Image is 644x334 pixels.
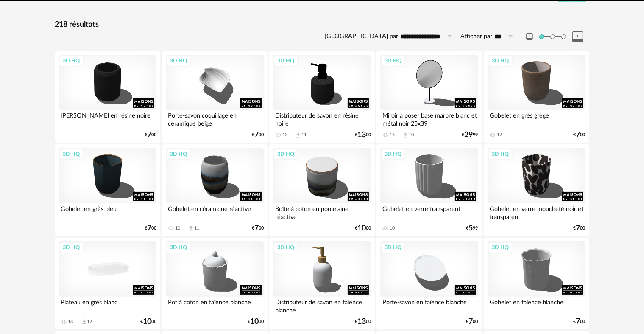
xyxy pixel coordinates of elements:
div: Miroir à poser base marbre blanc et métal noir 25x39 [380,110,478,127]
div: 11 [301,132,307,138]
div: Distributeur de savon en faïence blanche [273,297,371,314]
div: 3D HQ [59,149,84,160]
div: € 00 [355,225,371,231]
div: 3D HQ [273,55,298,66]
span: 7 [469,319,473,325]
label: [GEOGRAPHIC_DATA] par [325,33,399,41]
div: 10 [409,132,414,138]
div: 11 [194,225,199,231]
a: 3D HQ Gobelet en grès bleu €700 [55,144,160,236]
div: € 00 [145,132,156,138]
span: 10 [357,225,366,231]
a: 3D HQ [PERSON_NAME] en résine noire €700 [55,51,160,143]
span: 7 [254,225,259,231]
span: Download icon [81,319,87,325]
div: Porte-savon coquillage en céramique beige [166,110,263,127]
a: 3D HQ Gobelet en faïence blanche €700 [484,238,589,329]
div: Gobelet en céramique réactive [166,203,263,220]
div: 3D HQ [381,242,405,253]
span: 7 [254,132,259,138]
div: 3D HQ [273,149,298,160]
div: 10 [390,225,395,231]
div: € 00 [574,225,585,231]
div: € 00 [145,225,156,231]
span: 7 [147,225,151,231]
div: [PERSON_NAME] en résine noire [59,110,156,127]
div: 12 [87,319,92,325]
span: 10 [143,319,151,325]
span: 7 [576,319,580,325]
div: 3D HQ [381,55,405,66]
div: 10 [175,225,180,231]
div: Distributeur de savon en résine noire [273,110,371,127]
div: 3D HQ [59,242,84,253]
span: Download icon [295,132,301,138]
div: 15 [390,132,395,138]
a: 3D HQ Porte-savon coquillage en céramique beige €700 [162,51,267,143]
span: 7 [576,225,580,231]
div: Boîte à coton en porcelaine réactive [273,203,371,220]
div: Gobelet en verre transparent [380,203,478,220]
div: 218 résultats [55,20,589,30]
span: 29 [465,132,473,138]
span: 5 [469,225,473,231]
div: 3D HQ [381,149,405,160]
a: 3D HQ Distributeur de savon en faïence blanche €1300 [269,238,374,329]
div: € 00 [140,319,156,325]
span: Download icon [188,225,194,232]
div: 18 [68,319,73,325]
a: 3D HQ Boîte à coton en porcelaine réactive €1000 [269,144,374,236]
div: Plateau en grès blanc [59,297,156,314]
a: 3D HQ Gobelet en verre moucheté noir et transparent €700 [484,144,589,236]
span: 10 [250,319,259,325]
a: 3D HQ Miroir à poser base marbre blanc et métal noir 25x39 15 Download icon 10 €2999 [376,51,482,143]
div: 3D HQ [488,242,513,253]
span: 13 [357,319,366,325]
div: € 99 [462,132,478,138]
span: 13 [357,132,366,138]
a: 3D HQ Gobelet en céramique réactive 10 Download icon 11 €700 [162,144,267,236]
div: Gobelet en verre moucheté noir et transparent [488,203,585,220]
div: 3D HQ [273,242,298,253]
a: 3D HQ Plateau en grès blanc 18 Download icon 12 €1000 [55,238,160,329]
div: € 00 [252,132,264,138]
div: 3D HQ [488,149,513,160]
span: 7 [576,132,580,138]
div: 3D HQ [488,55,513,66]
span: 7 [147,132,151,138]
a: 3D HQ Pot à coton en faïence blanche €1000 [162,238,267,329]
div: € 00 [355,319,371,325]
div: 3D HQ [166,149,191,160]
div: € 00 [574,132,585,138]
div: € 00 [574,319,585,325]
a: 3D HQ Gobelet en grès grège 12 €700 [484,51,589,143]
div: € 00 [252,225,264,231]
div: Gobelet en grès grège [488,110,585,127]
div: Gobelet en grès bleu [59,203,156,220]
div: 3D HQ [59,55,84,66]
div: Pot à coton en faïence blanche [166,297,263,314]
a: 3D HQ Distributeur de savon en résine noire 13 Download icon 11 €1300 [269,51,374,143]
div: 12 [497,132,502,138]
div: 13 [282,132,287,138]
div: 3D HQ [166,242,191,253]
label: Afficher par [461,33,493,41]
div: Porte-savon en faïence blanche [380,297,478,314]
a: 3D HQ Gobelet en verre transparent 10 €599 [376,144,482,236]
div: € 00 [355,132,371,138]
a: 3D HQ Porte-savon en faïence blanche €700 [376,238,482,329]
span: Download icon [402,132,409,138]
div: Gobelet en faïence blanche [488,297,585,314]
div: € 00 [466,319,478,325]
div: 3D HQ [166,55,191,66]
div: € 99 [466,225,478,231]
div: € 00 [248,319,264,325]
